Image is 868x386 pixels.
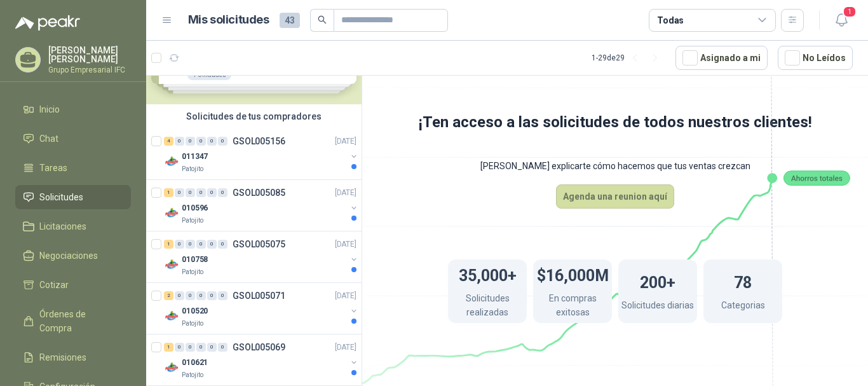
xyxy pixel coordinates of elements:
span: Chat [39,132,58,146]
div: 0 [207,137,217,146]
p: [DATE] [335,135,356,148]
span: Licitaciones [39,219,86,233]
p: GSOL005075 [233,240,285,249]
div: 0 [218,137,227,146]
p: Categorias [721,298,765,315]
p: 010758 [182,254,208,266]
h1: Mis solicitudes [188,11,269,29]
div: 0 [196,343,206,352]
div: 0 [207,343,217,352]
p: [DATE] [335,341,356,354]
div: 0 [196,291,206,300]
span: search [318,15,327,24]
div: 0 [218,188,227,197]
button: Asignado a mi [675,46,768,70]
img: Logo peakr [15,15,80,31]
p: [DATE] [335,187,356,199]
a: Negociaciones [15,244,131,268]
span: Cotizar [39,278,69,292]
h1: $16,000M [537,260,609,288]
span: Inicio [39,102,60,116]
span: Tareas [39,161,67,175]
p: GSOL005069 [233,343,285,352]
span: Remisiones [39,350,86,364]
div: 0 [207,291,217,300]
p: Patojito [182,370,203,380]
span: 1 [843,6,857,18]
h1: 200+ [640,267,675,295]
div: Solicitudes de tus compradores [146,104,362,128]
div: Todas [657,13,684,27]
span: Órdenes de Compra [39,307,119,335]
div: 0 [196,137,206,146]
a: 1 0 0 0 0 0 GSOL005085[DATE] Company Logo010596Patojito [164,185,359,226]
img: Company Logo [164,154,179,169]
a: Tareas [15,156,131,180]
img: Company Logo [164,257,179,272]
p: Patojito [182,216,203,226]
div: 0 [175,137,184,146]
a: Inicio [15,97,131,121]
div: 0 [207,188,217,197]
div: 0 [218,343,227,352]
p: Patojito [182,164,203,174]
div: 0 [186,240,195,249]
p: En compras exitosas [533,291,612,322]
div: 0 [218,291,227,300]
p: [DATE] [335,290,356,302]
p: 010621 [182,357,208,369]
a: 4 0 0 0 0 0 GSOL005156[DATE] Company Logo011347Patojito [164,134,359,174]
a: 2 0 0 0 0 0 GSOL005071[DATE] Company Logo010520Patojito [164,288,359,329]
div: 0 [175,343,184,352]
p: Patojito [182,319,203,329]
div: 1 [164,343,173,352]
div: 1 [164,188,173,197]
img: Company Logo [164,205,179,221]
p: 010520 [182,305,208,317]
div: 0 [186,343,195,352]
div: 0 [186,137,195,146]
a: Remisiones [15,345,131,369]
p: Grupo Empresarial IFC [48,66,131,74]
div: 0 [196,240,206,249]
p: GSOL005156 [233,137,285,146]
div: 0 [175,240,184,249]
div: 2 [164,291,173,300]
p: Solicitudes realizadas [448,291,527,322]
span: Solicitudes [39,190,83,204]
a: Chat [15,127,131,151]
div: 4 [164,137,173,146]
p: 011347 [182,151,208,163]
p: Patojito [182,267,203,277]
p: GSOL005085 [233,188,285,197]
a: Cotizar [15,273,131,297]
div: 0 [186,291,195,300]
div: 1 [164,240,173,249]
div: 0 [196,188,206,197]
p: 010596 [182,202,208,214]
div: 1 - 29 de 29 [592,48,665,68]
a: Órdenes de Compra [15,302,131,340]
p: GSOL005071 [233,291,285,300]
span: 43 [280,13,300,28]
button: Agenda una reunion aquí [556,184,674,209]
h1: 78 [734,267,752,295]
p: [PERSON_NAME] [PERSON_NAME] [48,46,131,64]
a: 1 0 0 0 0 0 GSOL005069[DATE] Company Logo010621Patojito [164,340,359,380]
a: Licitaciones [15,214,131,238]
div: 0 [175,188,184,197]
img: Company Logo [164,360,179,375]
button: No Leídos [778,46,853,70]
div: 0 [207,240,217,249]
div: 0 [186,188,195,197]
div: 0 [218,240,227,249]
span: Negociaciones [39,249,98,263]
p: [DATE] [335,238,356,251]
button: 1 [830,9,853,32]
a: Solicitudes [15,185,131,209]
h1: 35,000+ [459,260,517,288]
p: Solicitudes diarias [621,298,694,315]
a: 1 0 0 0 0 0 GSOL005075[DATE] Company Logo010758Patojito [164,237,359,277]
div: 0 [175,291,184,300]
